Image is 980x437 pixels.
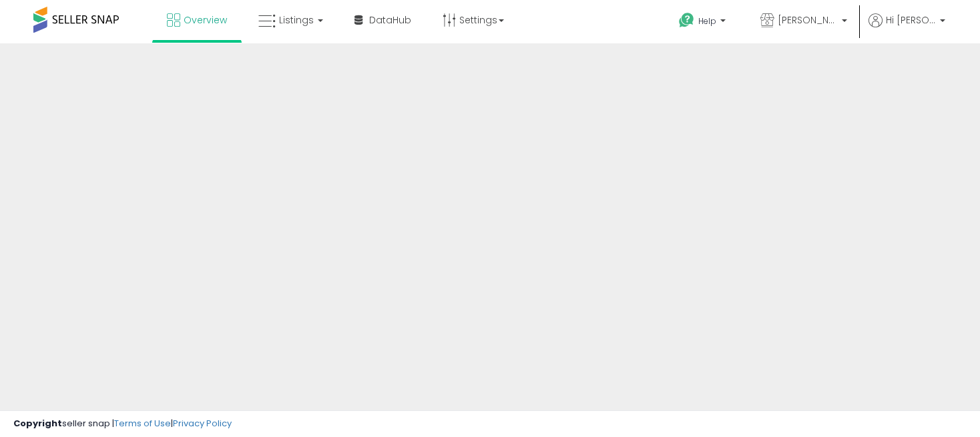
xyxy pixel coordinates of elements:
[778,13,838,27] span: [PERSON_NAME] LLC
[668,2,739,43] a: Help
[184,13,227,27] span: Overview
[114,417,171,430] a: Terms of Use
[279,13,314,27] span: Listings
[678,12,695,29] i: Get Help
[869,13,945,43] a: Hi [PERSON_NAME]
[369,13,411,27] span: DataHub
[173,417,232,430] a: Privacy Policy
[13,418,232,430] div: seller snap | |
[886,13,936,27] span: Hi [PERSON_NAME]
[698,15,716,27] span: Help
[13,417,62,430] strong: Copyright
